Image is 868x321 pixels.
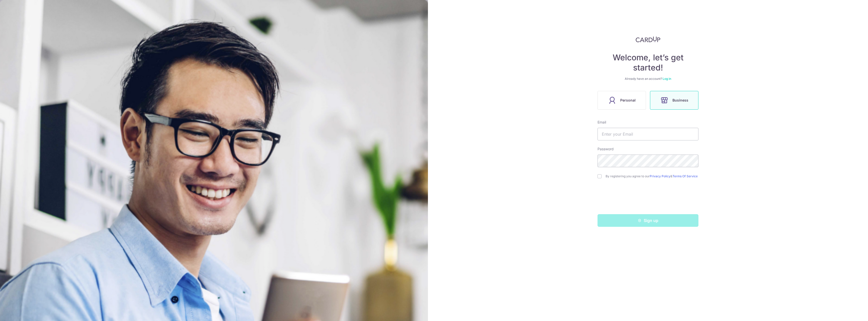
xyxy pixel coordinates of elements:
[606,174,698,178] label: By registering you agree to our &
[595,91,648,110] a: Personal
[648,91,700,110] a: Business
[672,174,698,178] a: Terms Of Service
[598,77,698,81] div: Already have an account?
[620,97,636,103] span: Personal
[598,146,614,152] label: Password
[598,128,698,140] input: Enter your Email
[663,77,671,81] a: Log in
[610,188,686,208] iframe: reCAPTCHA
[598,120,606,125] label: Email
[650,174,670,178] a: Privacy Policy
[672,97,688,103] span: Business
[636,36,660,42] img: CardUp Logo
[598,53,698,73] h4: Welcome, let’s get started!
